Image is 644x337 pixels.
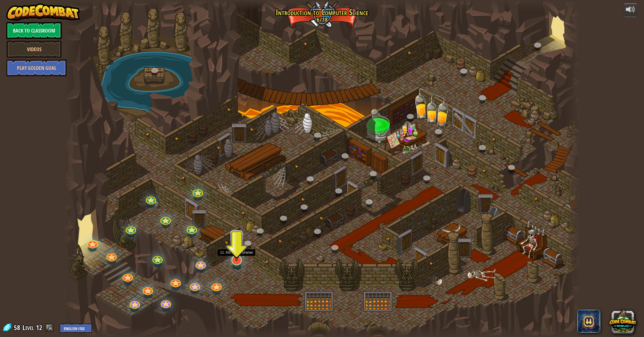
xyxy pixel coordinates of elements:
a: Play Golden Goal [6,59,67,76]
a: Videos [6,41,62,58]
a: Back to Classroom [6,22,62,39]
span: 58 [14,323,22,332]
span: Level [22,323,34,332]
img: level-banner-started.png [229,228,244,261]
img: CodeCombat - Learn how to code by playing a game [6,3,80,21]
button: Adjust volume [623,3,638,17]
span: 12 [36,323,42,332]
